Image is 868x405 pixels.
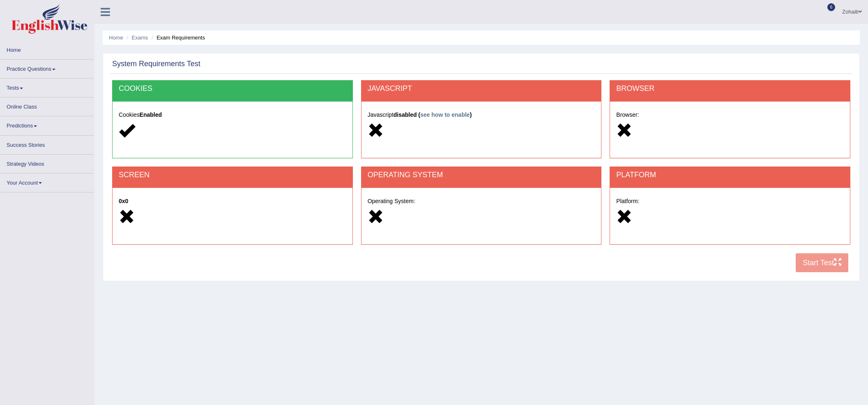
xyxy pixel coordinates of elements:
a: Success Stories [0,136,94,152]
li: Exam Requirements [150,34,205,42]
span: 6 [827,3,836,11]
h2: JAVASCRIPT [368,85,595,93]
h2: SCREEN [119,171,346,179]
a: Your Account [0,174,94,190]
a: Online Class [0,97,94,113]
h5: Operating System: [368,198,595,204]
h2: OPERATING SYSTEM [368,171,595,179]
a: Practice Questions [0,60,94,76]
h5: Javascript [368,112,595,118]
h2: COOKIES [119,85,346,93]
a: Home [0,41,94,57]
strong: Enabled [140,111,162,118]
h2: System Requirements Test [112,60,200,68]
strong: disabled ( ) [394,111,472,118]
h2: PLATFORM [616,171,844,179]
a: see how to enable [420,111,470,118]
h5: Cookies [119,112,346,118]
h5: Browser: [616,112,844,118]
h2: BROWSER [616,85,844,93]
a: Home [109,35,123,41]
strong: 0x0 [119,198,128,204]
a: Strategy Videos [0,155,94,171]
a: Exams [132,35,148,41]
a: Predictions [0,116,94,132]
a: Tests [0,79,94,95]
h5: Platform: [616,198,844,204]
